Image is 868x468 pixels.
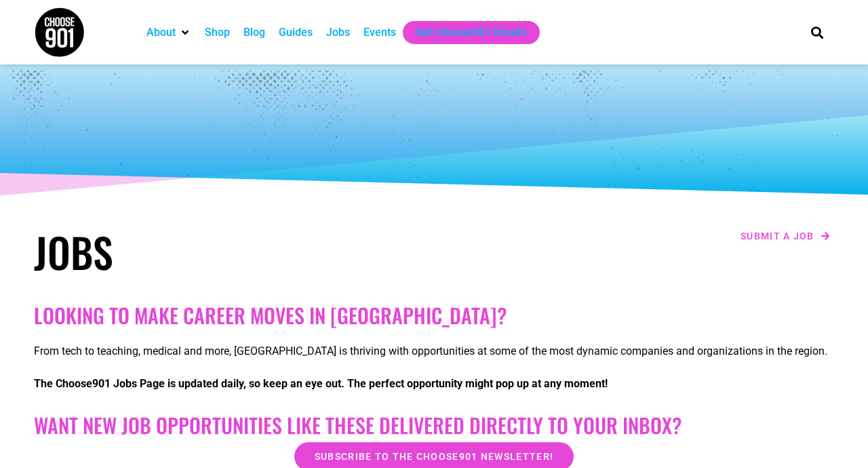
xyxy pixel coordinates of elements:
h2: Want New Job Opportunities like these Delivered Directly to your Inbox? [34,413,834,437]
a: Jobs [326,24,350,41]
div: About [140,21,198,44]
a: Blog [243,24,265,41]
h2: Looking to make career moves in [GEOGRAPHIC_DATA]? [34,303,834,328]
p: From tech to teaching, medical and more, [GEOGRAPHIC_DATA] is thriving with opportunities at some... [34,343,834,359]
span: Subscribe to the Choose901 newsletter! [315,452,553,461]
a: Shop [205,24,230,41]
a: Events [363,24,396,41]
a: Get Choose901 Emails [416,24,526,41]
a: About [146,24,176,41]
div: Search [806,21,829,43]
span: Submit a job [741,231,814,241]
nav: Main nav [140,21,788,44]
strong: The Choose901 Jobs Page is updated daily, so keep an eye out. The perfect opportunity might pop u... [34,377,608,390]
a: Guides [279,24,313,41]
a: Submit a job [736,227,834,245]
h1: Jobs [34,227,427,276]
